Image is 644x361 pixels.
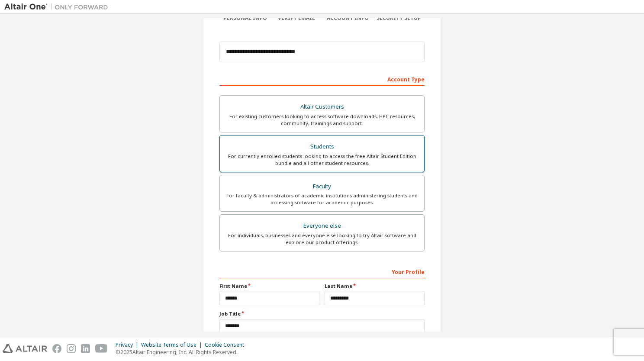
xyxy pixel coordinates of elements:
[116,348,249,356] p: © 2025 Altair Engineering, Inc. All Rights Reserved.
[4,3,113,11] img: Altair One
[219,310,425,317] label: Job Title
[3,344,47,353] img: altair_logo.svg
[225,141,419,153] div: Students
[116,342,141,348] div: Privacy
[225,192,419,206] div: For faculty & administrators of academic institutions administering students and accessing softwa...
[225,113,419,127] div: For existing customers looking to access software downloads, HPC resources, community, trainings ...
[95,344,108,353] img: youtube.svg
[325,283,425,290] label: Last Name
[225,153,419,167] div: For currently enrolled students looking to access the free Altair Student Edition bundle and all ...
[219,283,319,290] label: First Name
[141,342,205,348] div: Website Terms of Use
[225,220,419,232] div: Everyone else
[67,344,76,353] img: instagram.svg
[225,101,419,113] div: Altair Customers
[271,15,322,22] div: Verify Email
[374,15,425,22] div: Security Setup
[225,232,419,246] div: For individuals, businesses and everyone else looking to try Altair software and explore our prod...
[219,15,271,22] div: Personal Info
[205,342,249,348] div: Cookie Consent
[81,344,90,353] img: linkedin.svg
[52,344,61,353] img: facebook.svg
[219,72,425,86] div: Account Type
[225,180,419,193] div: Faculty
[219,264,425,278] div: Your Profile
[322,15,374,22] div: Account Info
